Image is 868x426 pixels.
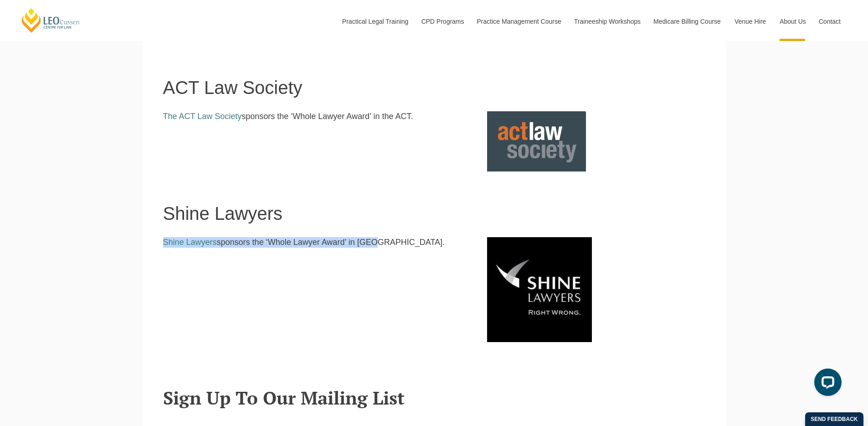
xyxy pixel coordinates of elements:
[163,111,474,122] p: sponsors the ‘Whole Lawyer Award’ in the ACT.
[807,365,845,403] iframe: LiveChat chat widget
[163,112,242,121] a: The ACT Law Society
[812,2,847,41] a: Contact
[163,388,705,408] h2: Sign Up To Our Mailing List
[21,7,81,33] a: [PERSON_NAME] Centre for Law
[728,2,773,41] a: Venue Hire
[567,2,647,41] a: Traineeship Workshops
[163,238,217,247] a: Shine Lawyers
[163,203,705,223] h1: Shine Lawyers
[470,2,567,41] a: Practice Management Course
[163,237,474,248] p: sponsors the ‘Whole Lawyer Award’ in [GEOGRAPHIC_DATA].
[773,2,812,41] a: About Us
[647,2,728,41] a: Medicare Billing Course
[163,78,705,98] h1: ACT Law Society
[414,2,470,41] a: CPD Programs
[335,2,415,41] a: Practical Legal Training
